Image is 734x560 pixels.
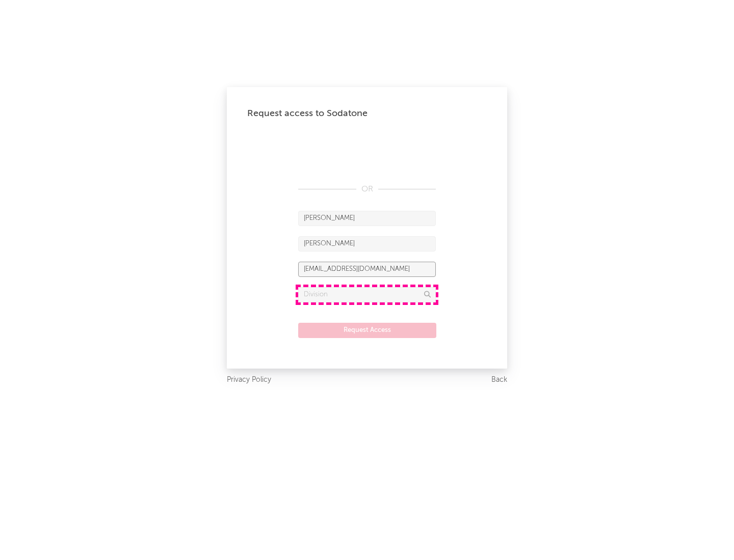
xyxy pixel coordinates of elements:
[298,236,436,251] input: Last Name
[247,107,487,120] div: Request access to Sodatone
[298,211,436,226] input: First Name
[298,183,436,195] div: OR
[227,374,271,386] a: Privacy Policy
[298,262,436,277] input: Email
[298,323,436,338] button: Request Access
[491,374,507,386] a: Back
[298,287,436,302] input: Division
